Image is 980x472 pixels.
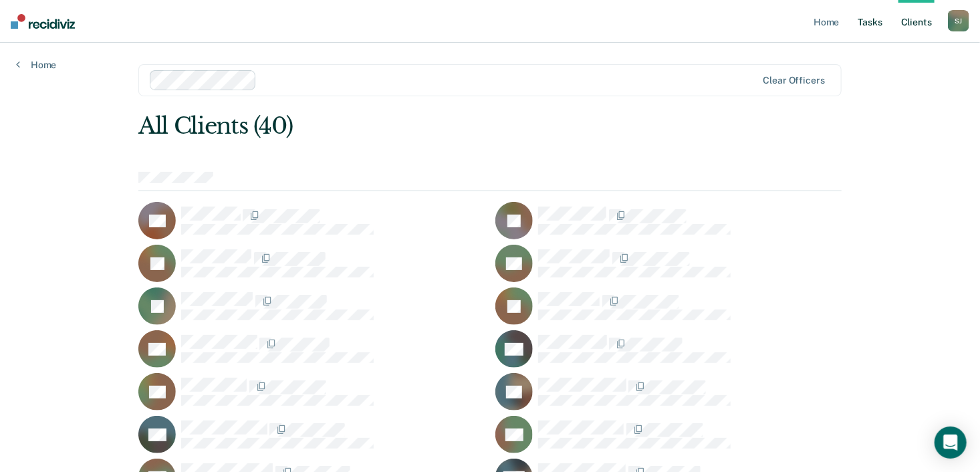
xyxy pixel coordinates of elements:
[948,10,969,31] button: SJ
[948,10,969,31] div: S J
[16,59,56,71] a: Home
[11,14,75,29] img: Recidiviz
[763,75,825,86] div: Clear officers
[935,427,967,459] div: Open Intercom Messenger
[138,112,701,140] div: All Clients (40)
